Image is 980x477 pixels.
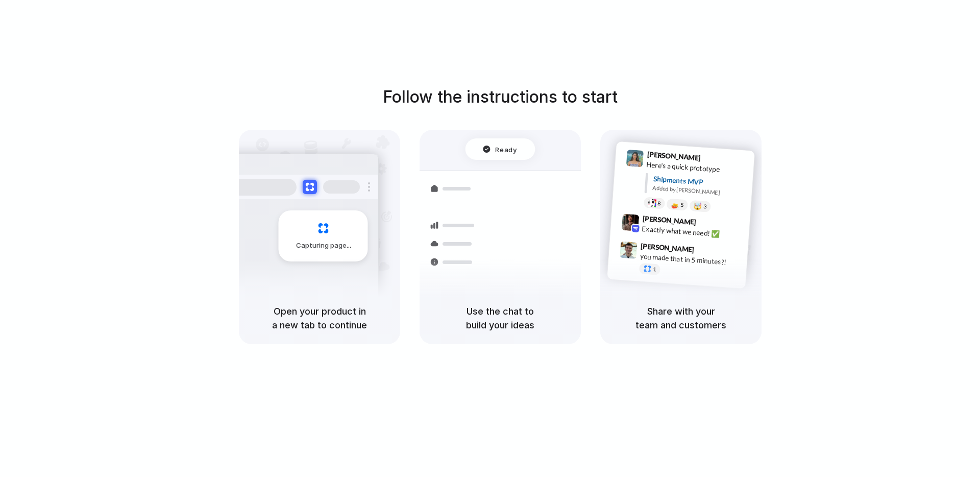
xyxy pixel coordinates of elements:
h5: Use the chat to build your ideas [432,304,569,332]
span: 8 [657,201,661,206]
span: 1 [653,267,656,272]
span: Capturing page [296,241,353,251]
span: 9:42 AM [699,218,720,230]
h1: Follow the instructions to start [383,85,618,109]
div: Added by [PERSON_NAME] [652,184,746,199]
div: 🤯 [694,202,702,210]
div: Here's a quick prototype [646,159,748,177]
span: [PERSON_NAME] [642,213,696,228]
div: you made that in 5 minutes?! [640,251,742,269]
span: 9:41 AM [704,154,725,166]
div: Exactly what we need! ✅ [642,224,744,241]
span: 3 [703,204,707,209]
span: [PERSON_NAME] [647,149,701,163]
h5: Open your product in a new tab to continue [251,304,388,332]
span: [PERSON_NAME] [641,241,695,255]
span: Ready [496,144,517,154]
span: 9:47 AM [697,245,718,257]
div: Shipments MVP [653,174,747,190]
span: 5 [680,202,684,208]
h5: Share with your team and customers [612,304,749,332]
